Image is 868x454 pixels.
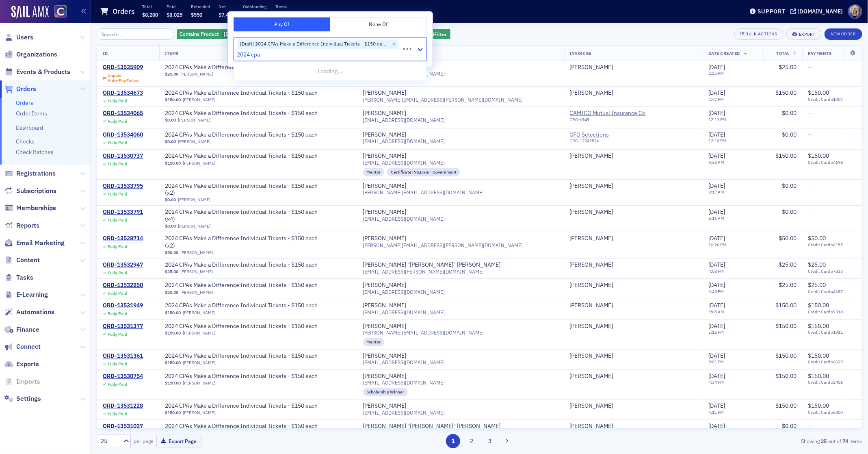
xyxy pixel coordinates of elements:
a: 2024 CPAs Make a Difference Individual Tickets - $150 each [165,302,318,309]
a: [PERSON_NAME] [570,302,613,309]
span: Orders [16,85,36,93]
input: Search… [97,28,174,40]
a: ORD-13528714 [103,235,143,242]
span: 2024 CPAs Make a Difference Individual Tickets - $150 each [165,352,318,360]
a: [PERSON_NAME] [180,269,213,274]
span: — [808,182,812,189]
a: [PERSON_NAME] [570,235,613,242]
div: [PERSON_NAME] [570,402,613,410]
p: Outstanding [243,4,267,9]
a: New Order [825,30,862,37]
span: $550 [191,11,202,18]
span: [DATE] [708,131,725,138]
div: [DOMAIN_NAME] [798,8,843,15]
a: [PERSON_NAME] [363,110,407,117]
time: 12:10 PM [708,138,726,143]
button: Any Of [234,17,330,32]
a: [PERSON_NAME] [183,410,215,415]
a: Tasks [4,273,33,282]
span: $0.00 [782,182,797,189]
a: ORD-13533791 [103,209,143,216]
span: $50.00 [779,235,797,242]
div: [PERSON_NAME] [363,402,407,410]
a: Registrations [4,169,56,178]
a: [PERSON_NAME] [570,423,613,430]
div: Certificate Program - Government [387,168,460,176]
time: 10:26 PM [708,242,726,248]
button: 2 [465,434,479,448]
a: 2024 CPAs Make a Difference Individual Tickets - $150 each [165,89,318,97]
div: [Draft] 2024 CPAs Make a Difference Individual Tickets - $150 each [Product] [177,29,410,39]
span: Exports [16,360,39,369]
a: View Homepage [49,5,67,19]
a: Finance [4,325,39,334]
a: ORD-13530737 [103,152,143,160]
a: ORD-13533795 [103,182,143,190]
a: 2024 CPAs Make a Difference Individual Tickets - $150 each (x2) [165,423,318,437]
a: ORD-13534060 [103,131,143,139]
span: Add Filter [426,30,447,38]
a: [PERSON_NAME] [570,323,613,330]
div: ORD-13531027 [103,423,143,430]
a: [PERSON_NAME] [363,182,407,190]
div: ORD-13534673 [103,89,143,97]
span: Events & Products [16,67,70,76]
a: SailAMX [11,6,49,19]
span: CAMICO Mutual Insurance Co [570,110,646,117]
span: [DATE] [708,235,725,242]
a: [PERSON_NAME] [363,352,407,360]
span: $50.00 [808,235,826,242]
div: [PERSON_NAME] [570,209,613,216]
div: Loading... [234,64,426,79]
a: Checks [16,138,35,145]
time: 4:47 PM [708,96,724,102]
a: [PERSON_NAME] [363,235,407,242]
a: [PERSON_NAME] [570,89,613,97]
a: [PERSON_NAME] [570,282,613,289]
a: 2024 CPAs Make a Difference Individual Tickets - $150 each [165,282,318,289]
a: ORD-13532850 [103,282,143,289]
span: [EMAIL_ADDRESS][DOMAIN_NAME] [363,160,445,166]
div: ORG-12842526 [570,138,644,146]
a: [PERSON_NAME] [570,352,613,360]
a: [PERSON_NAME] [570,182,613,190]
span: — [808,109,812,117]
span: Alexandria Romero [570,152,697,160]
span: Content [16,256,40,265]
a: [PERSON_NAME] [570,261,613,269]
span: 2024 CPAs Make a Difference Individual Tickets - $150 each [165,209,318,216]
a: [PERSON_NAME] [363,152,407,160]
span: — [808,131,812,138]
a: [PERSON_NAME] [180,290,213,295]
span: $7,475 [219,11,234,18]
div: [PERSON_NAME] [570,373,613,380]
span: Users [16,33,33,42]
div: ORG-6949 [570,117,646,125]
span: 2024 CPAs Make a Difference Individual Tickets - $150 each [165,423,318,430]
a: Settings [4,394,41,403]
a: Content [4,256,40,265]
div: Fully Paid [108,119,127,124]
a: 2024 CPAs Make a Difference Individual Tickets - $150 each [165,64,318,71]
div: Fully Paid [108,244,127,249]
a: 2024 CPAs Make a Difference Individual Tickets - $150 each [165,402,318,410]
div: [PERSON_NAME] "[PERSON_NAME]" [PERSON_NAME] [363,423,501,430]
a: [PERSON_NAME] [363,89,407,97]
span: Invoicee [570,50,591,56]
span: [DATE] [708,89,725,96]
a: Dashboard [16,124,43,131]
a: Memberships [4,204,56,213]
p: Total [142,4,158,9]
a: ORD-13530754 [103,373,143,380]
button: Export [786,28,822,40]
label: per page [134,437,154,445]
